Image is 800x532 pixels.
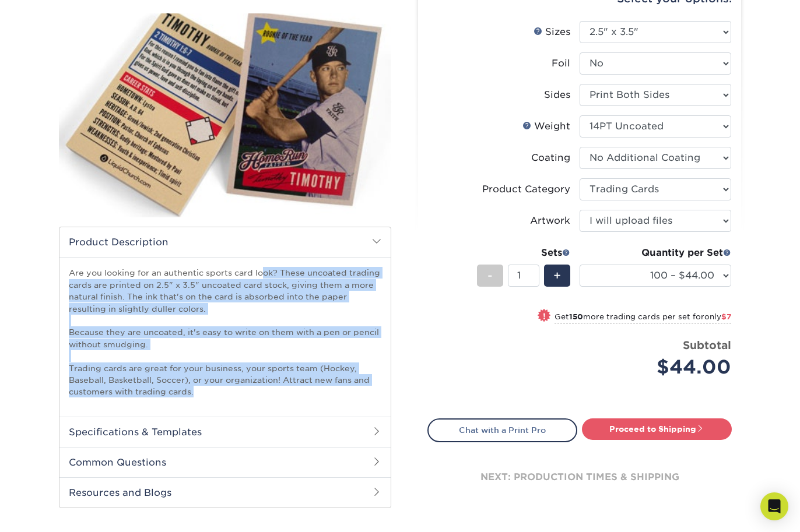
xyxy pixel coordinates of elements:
h2: Common Questions [59,447,391,477]
div: Artwork [530,214,570,228]
p: Are you looking for an authentic sports card look? These uncoated trading cards are printed on 2.... [69,267,381,397]
a: Chat with a Print Pro [427,418,577,442]
div: Weight [522,119,570,133]
h2: Product Description [59,227,391,257]
div: Sides [544,88,570,102]
span: $7 [721,312,731,321]
h2: Specifications & Templates [59,417,391,447]
span: + [553,267,561,284]
div: Product Category [482,182,570,196]
div: Foil [552,57,570,71]
a: Proceed to Shipping [582,418,732,439]
div: Quantity per Set [580,246,731,260]
h2: Resources and Blogs [59,477,391,508]
img: 14PT Uncoated 01 [59,1,391,230]
div: Sets [477,246,570,260]
div: Open Intercom Messenger [760,492,788,520]
small: Get more trading cards per set for [555,312,731,324]
div: $44.00 [588,353,731,381]
span: - [487,267,493,284]
div: next: production times & shipping [427,442,732,512]
div: Sizes [534,25,570,39]
div: Coating [531,151,570,165]
span: only [704,312,731,321]
strong: 150 [569,312,583,321]
span: ! [543,310,546,322]
strong: Subtotal [683,339,731,351]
